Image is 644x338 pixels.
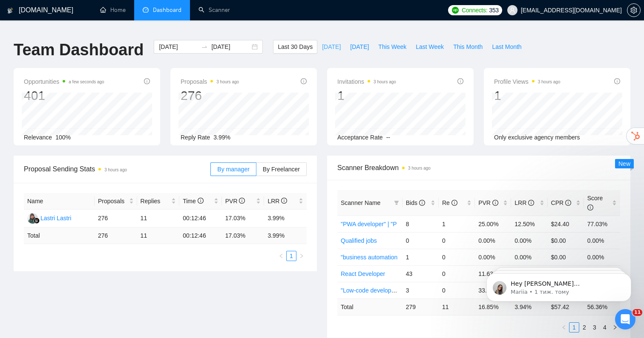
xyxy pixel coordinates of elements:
[565,200,571,206] span: info-circle
[627,3,641,17] button: setting
[439,265,475,282] td: 0
[442,199,457,206] span: Re
[159,42,198,51] input: Start date
[345,40,374,54] button: [DATE]
[632,309,642,316] span: 11
[281,198,287,204] span: info-circle
[392,196,401,209] span: filter
[439,298,475,315] td: 11
[239,198,245,204] span: info-circle
[511,232,547,249] td: 0.00%
[299,253,304,258] span: right
[402,249,439,265] td: 1
[494,77,561,87] span: Profile Views
[492,200,498,206] span: info-circle
[264,227,307,244] td: 3.99 %
[614,78,620,84] span: info-circle
[402,282,439,298] td: 3
[98,196,127,206] span: Proposals
[276,251,286,261] button: left
[610,322,620,332] button: right
[600,323,609,332] a: 4
[69,80,104,84] time: a few seconds ago
[137,210,180,227] td: 11
[143,7,149,13] span: dashboard
[402,216,439,232] td: 8
[451,200,457,206] span: info-circle
[24,134,52,141] span: Relevance
[301,78,307,84] span: info-circle
[201,43,208,50] span: swap-right
[551,199,571,206] span: CPR
[27,214,71,221] a: LLLastri Lastri
[452,7,459,14] img: upwork-logo.png
[213,134,230,141] span: 3.99%
[225,198,245,205] span: PVR
[548,249,584,265] td: $0.00
[201,43,208,50] span: to
[276,251,286,261] li: Previous Page
[181,134,210,141] span: Reply Rate
[590,323,599,332] a: 3
[489,6,498,15] span: 353
[478,199,498,206] span: PVR
[561,325,566,330] span: left
[408,166,431,170] time: 3 hours ago
[179,227,222,244] td: 00:12:46
[569,323,579,332] a: 1
[600,322,610,332] li: 4
[37,33,147,40] p: Message from Mariia, sent 1 тиж. тому
[216,80,239,84] time: 3 hours ago
[474,256,644,315] iframe: Intercom notifications повідомлення
[402,232,439,249] td: 0
[341,270,385,277] a: React Developer
[341,199,380,206] span: Scanner Name
[144,78,150,84] span: info-circle
[394,200,399,205] span: filter
[462,6,487,15] span: Connects:
[337,298,402,315] td: Total
[181,77,239,87] span: Proposals
[439,282,475,298] td: 0
[587,205,593,210] span: info-circle
[137,193,180,210] th: Replies
[515,199,534,206] span: LRR
[559,322,569,332] li: Previous Page
[217,166,249,173] span: By manager
[100,6,126,14] a: homeHome
[279,253,284,258] span: left
[511,216,547,232] td: 12.50%
[141,196,170,206] span: Replies
[475,249,511,265] td: 0.00%
[137,227,180,244] td: 11
[183,198,203,205] span: Time
[528,200,534,206] span: info-circle
[322,42,341,51] span: [DATE]
[263,166,300,173] span: By Freelancer
[24,164,210,174] span: Proposal Sending Stats
[494,134,580,141] span: Only exclusive agency members
[7,4,13,17] img: logo
[548,232,584,249] td: $0.00
[419,200,425,206] span: info-circle
[453,42,483,51] span: This Month
[416,42,444,51] span: Last Week
[104,168,127,172] time: 3 hours ago
[24,88,104,104] div: 401
[615,309,635,329] iframe: Intercom live chat
[95,227,137,244] td: 276
[475,216,511,232] td: 25.00%
[402,298,439,315] td: 279
[296,251,307,261] button: right
[618,160,630,167] span: New
[559,322,569,332] button: left
[612,325,618,330] span: right
[153,6,181,14] span: Dashboard
[439,216,475,232] td: 1
[610,322,620,332] li: Next Page
[34,218,40,224] img: gigradar-bm.png
[511,249,547,265] td: 0.00%
[95,210,137,227] td: 276
[386,134,390,141] span: --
